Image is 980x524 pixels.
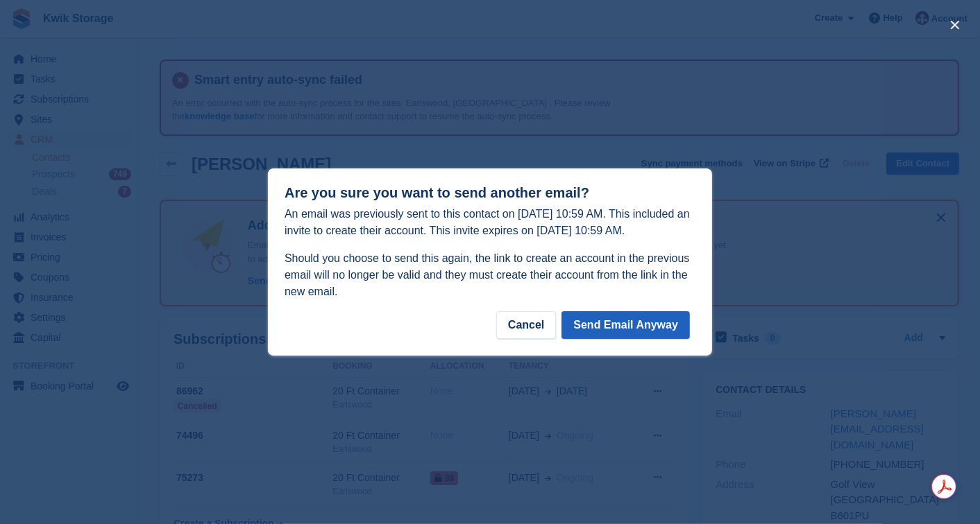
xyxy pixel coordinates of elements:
[285,185,695,201] h1: Are you sure you want to send another email?
[285,206,695,239] p: An email was previously sent to this contact on [DATE] 10:59 AM. This included an invite to creat...
[561,311,690,339] button: Send Email Anyway
[944,14,966,36] button: close
[285,250,695,300] p: Should you choose to send this again, the link to create an account in the previous email will no...
[496,311,556,339] div: Cancel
